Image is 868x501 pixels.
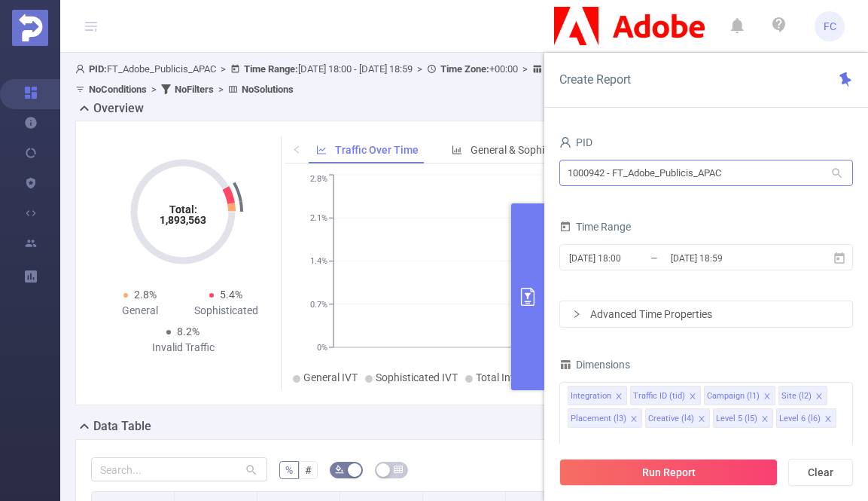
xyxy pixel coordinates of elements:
[93,99,144,118] h2: Overview
[452,145,462,155] i: icon: bar-chart
[716,409,757,429] div: Level 5 (l5)
[89,63,107,75] b: PID:
[440,63,489,75] b: Time Zone:
[645,408,710,428] li: Creative (l4)
[177,325,199,338] span: 8.2%
[220,289,242,301] span: 5.4%
[310,175,327,185] tspan: 2.8%
[91,457,267,481] input: Search...
[761,415,769,424] i: icon: close
[763,393,771,402] i: icon: close
[93,417,151,435] h2: Data Table
[633,386,685,406] div: Traffic ID (tid)
[317,343,327,353] tspan: 0%
[630,386,701,405] li: Traffic ID (tid)
[97,303,183,319] div: General
[169,203,197,215] tspan: Total:
[788,459,853,486] button: Clear
[335,465,344,474] i: icon: bg-colors
[12,10,48,46] img: Protected Media
[559,72,631,87] span: Create Report
[183,303,269,319] div: Sophisticated
[471,144,659,156] span: General & Sophisticated IVT by Category
[824,415,832,424] i: icon: close
[669,248,791,268] input: End date
[559,221,631,233] span: Time Range
[292,145,301,154] i: icon: left
[310,257,327,267] tspan: 1.4%
[824,11,836,41] span: FC
[134,289,157,301] span: 2.8%
[518,63,532,75] span: >
[630,415,638,424] i: icon: close
[559,136,592,148] span: PID
[571,409,626,429] div: Placement (l3)
[689,393,696,402] i: icon: close
[147,84,161,95] span: >
[214,84,228,95] span: >
[779,409,821,429] div: Level 6 (l6)
[815,393,823,402] i: icon: close
[568,386,627,405] li: Integration
[559,359,630,371] span: Dimensions
[75,63,767,95] span: FT_Adobe_Publicis_APAC [DATE] 18:00 - [DATE] 18:59 +00:00
[89,84,147,95] b: No Conditions
[216,63,230,75] span: >
[75,64,89,74] i: icon: user
[559,136,571,148] i: icon: user
[707,386,760,406] div: Campaign (l1)
[244,63,298,75] b: Time Range:
[568,408,642,428] li: Placement (l3)
[713,408,773,428] li: Level 5 (l5)
[413,63,427,75] span: >
[778,386,827,405] li: Site (l2)
[242,84,294,95] b: No Solutions
[704,386,775,405] li: Campaign (l1)
[175,84,214,95] b: No Filters
[310,213,327,223] tspan: 2.1%
[698,415,705,424] i: icon: close
[310,300,327,310] tspan: 0.7%
[316,145,327,155] i: icon: line-chart
[615,393,623,402] i: icon: close
[572,310,581,319] i: icon: right
[335,144,419,156] span: Traffic Over Time
[303,371,358,383] span: General IVT
[776,408,836,428] li: Level 6 (l6)
[559,459,778,486] button: Run Report
[648,409,694,429] div: Creative (l4)
[285,464,293,476] span: %
[160,214,206,226] tspan: 1,893,563
[394,465,403,474] i: icon: table
[476,371,564,383] span: Total Invalid Traffic
[781,386,812,406] div: Site (l2)
[560,301,852,327] div: icon: rightAdvanced Time Properties
[571,386,611,406] div: Integration
[305,464,312,476] span: #
[140,340,226,356] div: Invalid Traffic
[376,371,458,383] span: Sophisticated IVT
[568,248,690,268] input: Start date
